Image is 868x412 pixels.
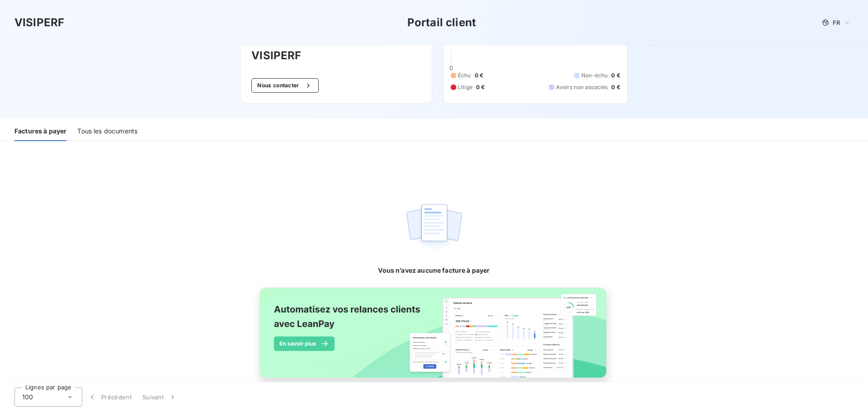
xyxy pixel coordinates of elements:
[476,83,485,91] span: 0 €
[833,19,840,26] span: FR
[378,266,490,275] span: Vous n’avez aucune facture à payer
[458,71,471,80] span: Échu
[82,388,137,407] button: Précédent
[458,83,472,91] span: Litige
[581,71,608,80] span: Non-échu
[556,83,608,91] span: Avoirs non associés
[405,199,463,255] img: empty state
[475,71,483,80] span: 0 €
[77,122,137,141] div: Tous les documents
[251,78,318,93] button: Nous contacter
[611,83,620,91] span: 0 €
[449,64,453,71] span: 0
[22,393,33,402] span: 100
[611,71,620,80] span: 0 €
[251,47,421,64] h3: VISIPERF
[14,14,64,31] h3: VISIPERF
[137,388,183,407] button: Suivant
[407,14,476,31] h3: Portail client
[14,122,66,141] div: Factures à payer
[251,282,617,393] img: banner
